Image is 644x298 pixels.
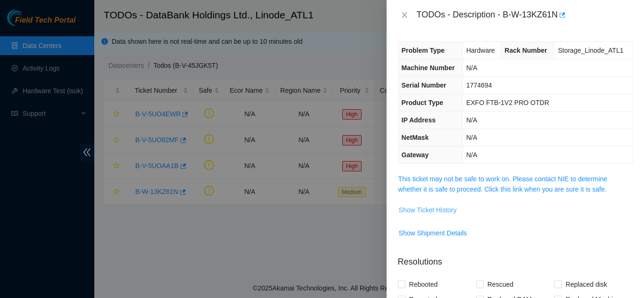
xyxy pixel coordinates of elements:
button: Show Ticket History [398,202,457,217]
span: N/A [466,151,477,159]
span: Problem Type [402,47,445,54]
span: N/A [466,64,477,72]
span: IP Address [402,116,436,124]
span: N/A [466,116,477,124]
span: close [401,11,408,19]
span: Rebooted [405,277,442,292]
span: NetMask [402,134,429,141]
span: N/A [466,134,477,141]
span: Show Shipment Details [399,228,467,238]
span: Replaced disk [562,277,611,292]
span: Rescued [484,277,517,292]
p: Resolutions [398,248,633,268]
span: Machine Number [402,64,455,72]
span: Product Type [402,99,443,106]
span: Gateway [402,151,429,159]
span: 1774694 [466,81,492,89]
div: TODOs - Description - B-W-13KZ61N [417,8,633,23]
span: Rack Number [504,47,547,54]
span: Storage_Linode_ATL1 [558,47,623,54]
button: Close [398,11,411,20]
span: EXFO FTB-1V2 PRO OTDR [466,99,549,106]
span: Serial Number [402,81,446,89]
span: Hardware [466,47,495,54]
span: Show Ticket History [399,205,457,215]
a: This ticket may not be safe to work on. Please contact NIE to determine whether it is safe to pro... [398,175,608,193]
button: Show Shipment Details [398,226,468,241]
